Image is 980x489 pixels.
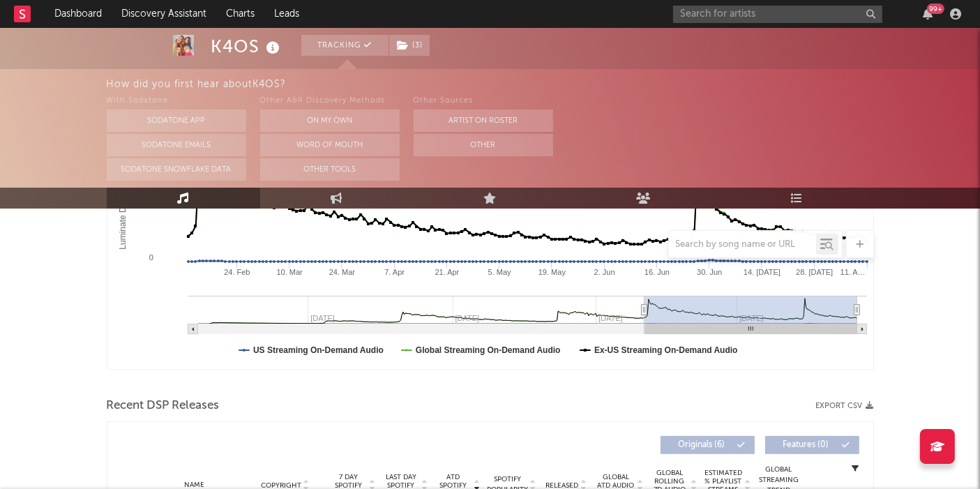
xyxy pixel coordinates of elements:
svg: Luminate Daily Consumption [107,90,874,369]
button: Features(0) [765,436,859,454]
button: Sodatone App [107,110,246,132]
span: Originals ( 6 ) [670,441,734,449]
button: Sodatone Emails [107,134,246,156]
text: US Streaming On-Demand Audio [253,345,384,355]
button: On My Own [260,110,400,132]
text: 21. Apr [435,268,459,276]
text: 24. Feb [224,268,250,276]
div: Other Sources [414,93,553,110]
span: Recent DSP Releases [107,398,220,414]
text: 30. Jun [697,268,722,276]
span: Features ( 0 ) [774,441,838,449]
div: With Sodatone [107,93,246,110]
text: Global Streaming On-Demand Audio [415,345,560,355]
div: Other A&R Discovery Methods [260,93,400,110]
button: Word Of Mouth [260,134,400,156]
div: 99 + [927,3,944,14]
text: 10. Mar [276,268,303,276]
text: 28. [DATE] [796,268,833,276]
span: ( 3 ) [389,35,430,56]
text: 5. May [488,268,511,276]
text: 24. Mar [329,268,355,276]
input: Search by song name or URL [669,239,816,250]
text: 7. Apr [384,268,405,276]
button: 99+ [923,8,933,20]
text: 19. May [538,268,566,276]
text: 16. Jun [644,268,669,276]
text: 11. A… [840,268,865,276]
button: Other [414,134,553,156]
text: 14. [DATE] [743,268,780,276]
button: Other Tools [260,158,400,181]
button: (3) [389,35,430,56]
input: Search for artists [673,6,882,23]
button: Export CSV [816,402,874,410]
button: Sodatone Snowflake Data [107,158,246,181]
div: K4OS [211,35,284,58]
button: Tracking [301,35,389,56]
button: Artist on Roster [414,110,553,132]
text: Ex-US Streaming On-Demand Audio [594,345,738,355]
text: 2. Jun [594,268,615,276]
button: Originals(6) [661,436,755,454]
